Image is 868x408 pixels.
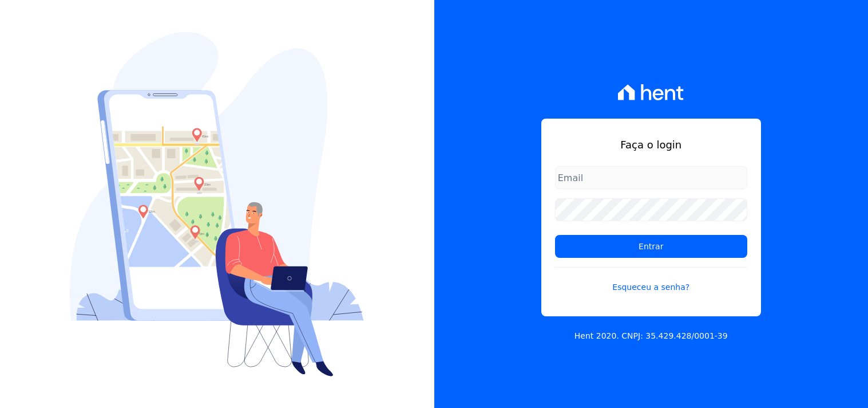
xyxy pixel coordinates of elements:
[574,330,728,342] p: Hent 2020. CNPJ: 35.429.428/0001-39
[70,32,364,376] img: Login
[555,267,747,293] a: Esqueceu a senha?
[555,137,747,152] h1: Faça o login
[555,166,747,189] input: Email
[555,235,747,258] input: Entrar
